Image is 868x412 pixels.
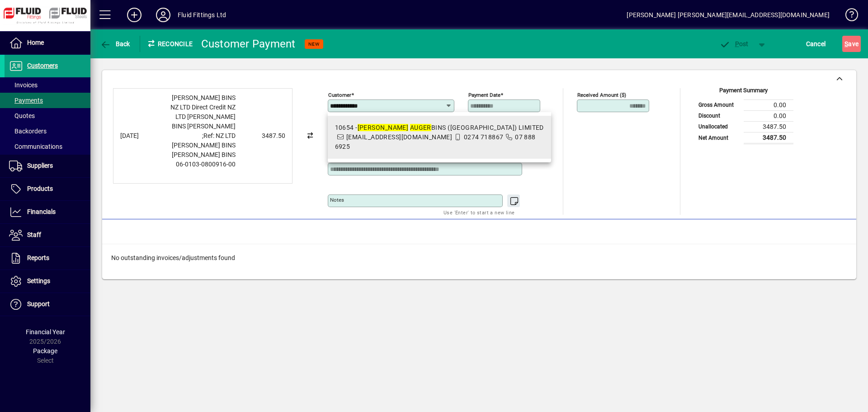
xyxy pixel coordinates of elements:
[5,178,90,200] a: Products
[358,124,409,131] em: [PERSON_NAME]
[5,270,90,293] a: Settings
[5,123,90,139] a: Backorders
[308,41,320,47] span: NEW
[744,110,793,121] td: 0.00
[5,139,90,154] a: Communications
[33,347,57,355] span: Package
[346,133,452,141] span: [EMAIL_ADDRESS][DOMAIN_NAME]
[694,86,793,99] div: Payment Summary
[27,162,53,169] span: Suppliers
[627,8,830,22] div: [PERSON_NAME] [PERSON_NAME][EMAIL_ADDRESS][DOMAIN_NAME]
[5,77,90,93] a: Invoices
[694,88,793,144] app-page-summary-card: Payment Summary
[27,185,53,192] span: Products
[5,93,90,108] a: Payments
[27,277,50,284] span: Settings
[744,99,793,110] td: 0.00
[27,62,58,69] span: Customers
[5,224,90,246] a: Staff
[201,37,296,51] div: Customer Payment
[694,121,744,132] td: Unallocated
[98,36,132,52] button: Back
[464,133,504,141] span: 0274 718867
[330,197,344,203] mat-label: Notes
[27,231,41,238] span: Staff
[90,36,140,52] app-page-header-button: Back
[335,123,544,133] div: 10654 - BINS ([GEOGRAPHIC_DATA]) LIMITED
[27,39,44,46] span: Home
[120,7,149,23] button: Add
[468,92,500,98] mat-label: Payment Date
[5,201,90,223] a: Financials
[806,37,826,51] span: Cancel
[804,36,828,52] button: Cancel
[443,207,514,218] mat-hint: Use 'Enter' to start a new line
[328,116,551,159] mat-option: 10654 - WARREN AUGER BINS (NZ) LIMITED
[5,32,90,54] a: Home
[694,99,744,110] td: Gross Amount
[5,108,90,123] a: Quotes
[9,128,47,135] span: Backorders
[410,124,431,131] em: AUGER
[715,36,753,52] button: Post
[100,40,130,47] span: Back
[26,328,65,336] span: Financial Year
[240,131,285,141] div: 3487.50
[27,300,50,308] span: Support
[9,112,35,119] span: Quotes
[149,7,178,23] button: Profile
[140,37,194,51] div: Reconcile
[744,121,793,132] td: 3487.50
[27,254,49,261] span: Reports
[102,244,856,272] div: No outstanding invoices/adjustments found
[577,92,626,98] mat-label: Received Amount ($)
[842,36,861,52] button: Save
[9,97,43,104] span: Payments
[9,81,38,89] span: Invoices
[719,40,749,47] span: ost
[844,40,848,47] span: S
[694,110,744,121] td: Discount
[178,8,226,22] div: Fluid Fittings Ltd
[170,94,236,168] span: [PERSON_NAME] BINS NZ LTD Direct Credit NZ LTD [PERSON_NAME] BINS [PERSON_NAME] ;Ref: NZ LTD [PER...
[839,2,857,31] a: Knowledge Base
[120,131,156,141] div: [DATE]
[5,247,90,270] a: Reports
[5,155,90,177] a: Suppliers
[744,132,793,143] td: 3487.50
[735,40,739,47] span: P
[694,132,744,143] td: Net Amount
[5,293,90,316] a: Support
[27,208,56,215] span: Financials
[328,92,351,98] mat-label: Customer
[9,143,62,150] span: Communications
[844,37,859,51] span: ave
